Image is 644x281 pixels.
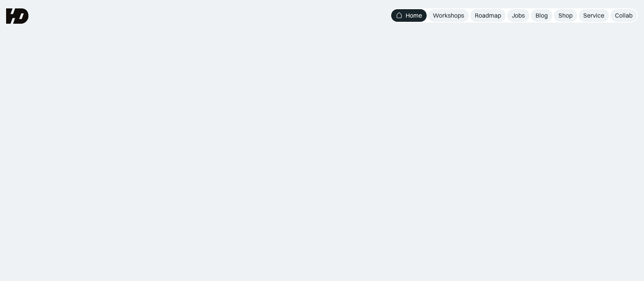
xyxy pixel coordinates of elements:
div: Jobs [512,11,525,19]
a: Shop [554,9,577,22]
a: Home [391,9,427,22]
a: Collab [610,9,637,22]
a: Jobs [507,9,529,22]
div: Service [583,11,604,19]
div: Blog [536,11,548,19]
a: Workshops [428,9,469,22]
div: Collab [615,11,633,19]
div: Roadmap [475,11,501,19]
div: Workshops [433,11,464,19]
a: Roadmap [470,9,506,22]
div: Shop [558,11,573,19]
a: Blog [531,9,552,22]
a: Service [579,9,609,22]
div: Home [406,11,422,19]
